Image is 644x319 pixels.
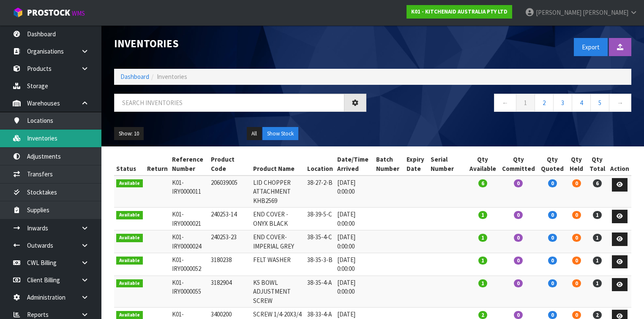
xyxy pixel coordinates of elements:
span: 1 [478,257,487,265]
h1: Inventories [114,38,366,49]
span: 0 [548,211,557,219]
td: 3182904 [209,276,251,307]
span: 0 [548,279,557,287]
td: LID CHOPPER ATTACHMENT KHB2569 [251,176,305,208]
span: 0 [572,211,581,219]
th: Location [305,153,335,176]
a: 3 [553,94,572,112]
span: 0 [572,257,581,265]
span: Inventories [157,73,187,81]
td: [DATE] 0:00:00 [335,276,374,307]
button: Show: 10 [114,127,144,141]
a: K01 - KITCHENAID AUSTRALIA PTY LTD [407,5,512,19]
span: 1 [593,279,602,287]
span: 0 [548,179,557,187]
span: 2 [478,311,487,319]
span: 0 [514,179,523,187]
span: 0 [514,279,523,287]
span: 1 [593,211,602,219]
a: Dashboard [120,73,149,81]
th: Serial Number [428,153,466,176]
th: Status [114,153,145,176]
th: Qty Available [466,153,499,176]
td: 3180238 [209,253,251,276]
td: [DATE] 0:00:00 [335,230,374,253]
span: Available [116,179,143,188]
td: FELT WASHER [251,253,305,276]
span: Available [116,279,143,288]
td: 38-35-3-B [305,253,335,276]
a: 5 [590,94,609,112]
button: All [247,127,262,141]
span: 0 [548,311,557,319]
th: Batch Number [374,153,404,176]
button: Show Stock [262,127,298,141]
span: 1 [593,257,602,265]
span: 1 [478,279,487,287]
span: 0 [514,311,523,319]
span: Available [116,234,143,242]
a: → [609,94,631,112]
td: K01-IRY0000021 [170,208,209,230]
th: Qty Committed [499,153,538,176]
span: 0 [572,234,581,242]
td: [DATE] 0:00:00 [335,253,374,276]
span: 6 [593,179,602,187]
strong: K01 - KITCHENAID AUSTRALIA PTY LTD [411,8,508,15]
td: K01-IRY0000011 [170,176,209,208]
td: 240253-14 [209,208,251,230]
span: ProStock [27,7,70,18]
td: K01-IRY0000024 [170,230,209,253]
span: [PERSON_NAME] [583,8,628,16]
span: 1 [593,234,602,242]
td: 38-35-4-A [305,276,335,307]
small: WMS [72,9,85,17]
span: 1 [478,234,487,242]
span: 0 [572,179,581,187]
a: 2 [535,94,554,112]
a: 4 [572,94,591,112]
td: 240253-23 [209,230,251,253]
td: K5 BOWL ADJUSTMENT SCREW [251,276,305,307]
a: 1 [516,94,535,112]
th: Reference Number [170,153,209,176]
img: cube-alt.png [13,7,23,18]
td: 206039005 [209,176,251,208]
td: 38-39-5-C [305,208,335,230]
th: Product Name [251,153,305,176]
td: 38-27-2-B [305,176,335,208]
span: Available [116,211,143,219]
span: 0 [572,311,581,319]
span: Available [116,257,143,265]
span: 1 [478,211,487,219]
span: 0 [572,279,581,287]
span: 0 [514,257,523,265]
span: 0 [548,234,557,242]
span: 2 [593,311,602,319]
span: 6 [478,179,487,187]
nav: Page navigation [379,94,631,114]
th: Return [145,153,170,176]
th: Product Code [209,153,251,176]
td: K01-IRY0000052 [170,253,209,276]
th: Qty Held [567,153,586,176]
th: Expiry Date [404,153,428,176]
th: Action [608,153,631,176]
th: Qty Quoted [538,153,567,176]
td: 38-35-4-C [305,230,335,253]
td: END COVER-IMPERIAL GREY [251,230,305,253]
button: Export [574,38,608,56]
th: Date/Time Arrived [335,153,374,176]
span: [PERSON_NAME] [536,8,581,16]
span: 0 [514,211,523,219]
td: K01-IRY0000055 [170,276,209,307]
input: Search inventories [114,94,344,112]
span: 0 [548,257,557,265]
a: ← [494,94,516,112]
th: Qty Total [587,153,608,176]
span: 0 [514,234,523,242]
td: END COVER - ONYX BLACK [251,208,305,230]
td: [DATE] 0:00:00 [335,176,374,208]
td: [DATE] 0:00:00 [335,208,374,230]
